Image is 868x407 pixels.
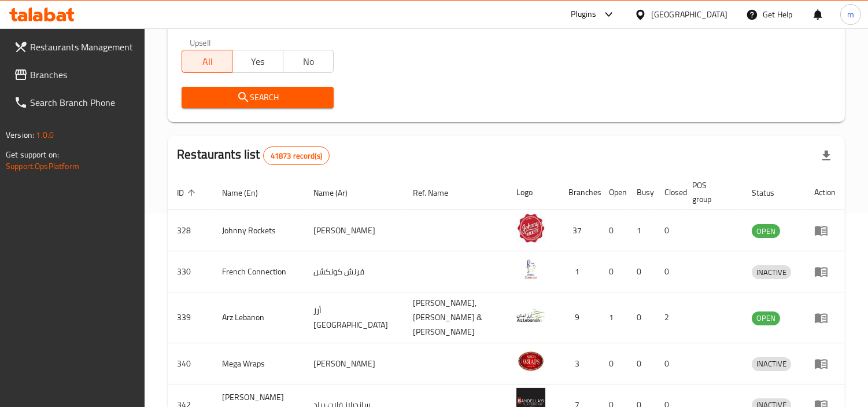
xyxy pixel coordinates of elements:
label: Upsell [190,38,211,46]
span: OPEN [752,225,780,238]
div: Menu [814,265,836,278]
span: All [187,53,228,70]
td: 0 [600,251,627,292]
button: Search [182,87,334,108]
span: INACTIVE [752,357,791,371]
td: Johnny Rockets [213,210,304,251]
a: Branches [5,61,145,89]
td: 1 [559,251,600,292]
td: 330 [168,251,213,292]
span: 1.0.0 [36,127,54,142]
a: Support.OpsPlatform [6,159,79,174]
button: No [283,50,334,73]
td: فرنش كونكشن [305,251,404,292]
a: Search Branch Phone [5,89,145,116]
div: OPEN [752,311,780,325]
td: 2 [655,292,683,343]
div: Total records count [263,146,330,165]
img: Mega Wraps [516,347,545,376]
div: Menu [814,223,836,237]
span: Search Branch Phone [30,96,136,109]
span: Name (Ar) [314,186,363,200]
span: Get support on: [6,147,59,162]
div: Menu [814,311,836,325]
div: [GEOGRAPHIC_DATA] [651,8,727,21]
td: 0 [627,251,655,292]
td: [PERSON_NAME],[PERSON_NAME] & [PERSON_NAME] [404,292,508,343]
img: Arz Lebanon [516,301,545,330]
td: 0 [655,210,683,251]
td: 340 [168,343,213,384]
img: Johnny Rockets [516,214,545,243]
h2: Restaurants list [177,146,330,165]
td: Mega Wraps [213,343,304,384]
td: Arz Lebanon [213,292,304,343]
span: Ref. Name [413,186,463,200]
img: French Connection [516,255,545,284]
td: 339 [168,292,213,343]
th: Action [805,175,845,210]
td: 37 [559,210,600,251]
td: 328 [168,210,213,251]
div: Plugins [571,8,596,21]
td: 0 [600,210,627,251]
div: Export file [812,142,840,170]
div: OPEN [752,224,780,238]
span: Search [191,90,324,105]
th: Open [600,175,627,210]
td: 1 [627,210,655,251]
button: All [182,50,232,73]
td: 0 [655,343,683,384]
span: Version: [6,127,34,142]
th: Closed [655,175,683,210]
span: Status [752,186,789,200]
span: INACTIVE [752,266,791,279]
div: INACTIVE [752,265,791,279]
span: Restaurants Management [30,40,136,54]
a: Restaurants Management [5,33,145,61]
span: m [847,8,854,21]
th: Logo [507,175,559,210]
span: OPEN [752,311,780,325]
td: 0 [600,343,627,384]
span: ID [177,186,199,200]
span: Yes [237,53,278,70]
span: Name (En) [222,186,273,200]
span: No [288,53,329,70]
td: 9 [559,292,600,343]
td: أرز [GEOGRAPHIC_DATA] [305,292,404,343]
th: Busy [627,175,655,210]
td: 0 [627,343,655,384]
span: POS group [692,178,729,206]
td: 3 [559,343,600,384]
td: 0 [655,251,683,292]
div: Menu [814,357,836,371]
td: 0 [627,292,655,343]
div: INACTIVE [752,357,791,371]
td: French Connection [213,251,304,292]
td: [PERSON_NAME] [305,210,404,251]
span: 41873 record(s) [264,151,329,162]
th: Branches [559,175,600,210]
td: [PERSON_NAME] [305,343,404,384]
button: Yes [232,50,283,73]
td: 1 [600,292,627,343]
span: Branches [30,68,136,82]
